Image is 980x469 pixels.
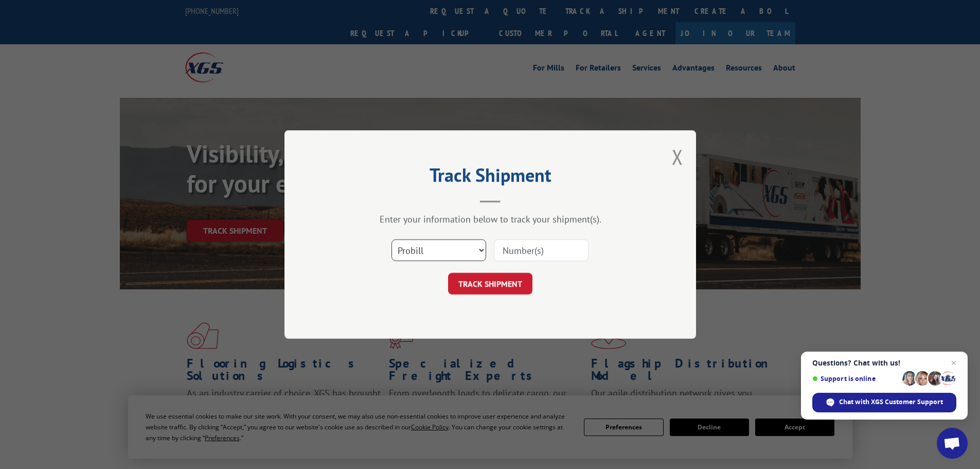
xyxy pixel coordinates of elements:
[937,428,968,459] div: Open chat
[948,357,960,369] span: Close chat
[812,375,899,383] span: Support is online
[672,143,683,170] button: Close modal
[336,168,645,187] h2: Track Shipment
[448,273,532,294] button: TRACK SHIPMENT
[336,213,645,225] div: Enter your information below to track your shipment(s).
[839,397,943,407] span: Chat with XGS Customer Support
[812,393,956,412] div: Chat with XGS Customer Support
[812,359,956,367] span: Questions? Chat with us!
[494,239,589,261] input: Number(s)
